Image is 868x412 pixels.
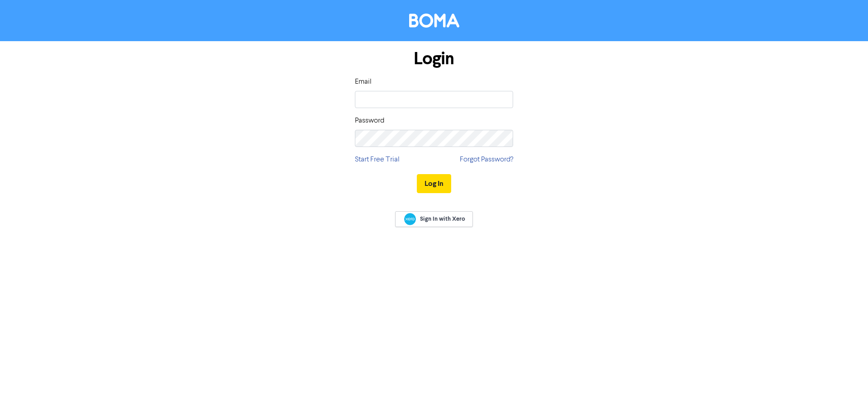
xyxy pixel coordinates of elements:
img: BOMA Logo [409,14,459,28]
a: Forgot Password? [460,154,513,165]
label: Password [355,115,384,126]
img: Xero logo [404,213,416,225]
a: Start Free Trial [355,154,400,165]
h1: Login [355,48,513,69]
label: Email [355,76,372,87]
button: Log In [417,174,451,193]
a: Sign In with Xero [395,211,473,227]
span: Sign In with Xero [420,215,465,223]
